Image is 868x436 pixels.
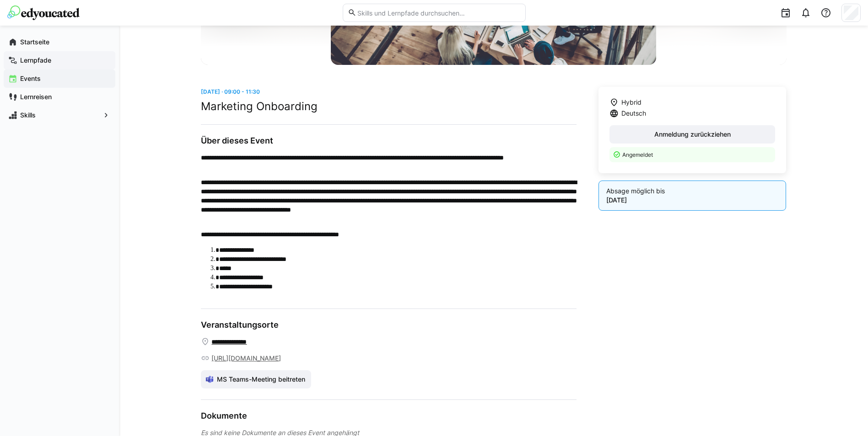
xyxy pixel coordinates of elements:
[356,9,520,17] input: Skills und Lernpfade durchsuchen…
[606,196,779,205] p: [DATE]
[653,130,732,139] span: Anmeldung zurückziehen
[622,151,770,159] p: Angemeldet
[201,88,260,95] span: [DATE] · 09:00 - 11:30
[621,98,642,107] span: Hybrid
[201,370,312,388] a: MS Teams-Meeting beitreten
[606,186,779,196] p: Absage möglich bis
[201,100,577,113] h2: Marketing Onboarding
[621,109,646,118] span: Deutsch
[201,320,577,330] h3: Veranstaltungsorte
[609,125,776,144] button: Anmeldung zurückziehen
[201,411,577,421] h3: Dokumente
[211,354,281,363] a: [URL][DOMAIN_NAME]
[201,136,577,146] h3: Über dieses Event
[216,375,307,384] span: MS Teams-Meeting beitreten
